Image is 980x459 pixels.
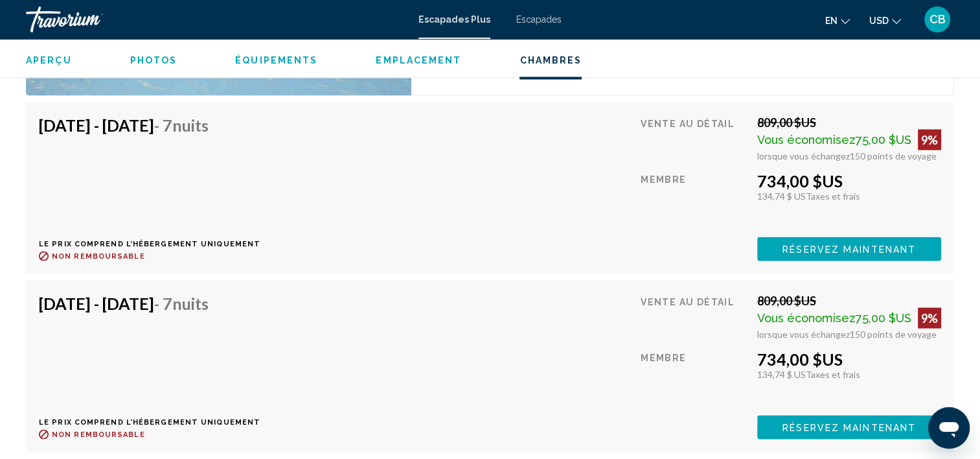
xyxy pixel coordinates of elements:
font: 809,00 $US [757,115,816,130]
p: Le prix comprend l’hébergement uniquement [39,240,260,248]
span: Aperçu [26,55,72,65]
span: en [825,16,838,26]
button: Emplacement [376,54,461,66]
p: Le prix comprend l’hébergement uniquement [39,418,260,427]
font: 734,00 $US [757,171,843,191]
font: 75,00 $US [856,311,911,325]
span: Équipements [235,55,317,65]
span: Réservez maintenant [782,423,916,433]
span: Taxes et frais [806,369,860,380]
button: Réservez maintenant [757,237,941,261]
button: Changer de devise [869,11,901,30]
span: Vous économisez [757,133,856,147]
button: Réservez maintenant [757,416,941,440]
button: Photos [130,54,177,66]
div: Membre [641,349,747,406]
font: 75,00 $US [856,133,911,147]
div: 9% [918,130,941,150]
span: Chambres [519,55,582,65]
div: Membre [641,171,747,228]
span: USD [869,16,889,26]
a: Travorium [26,6,405,32]
div: 9% [918,308,941,329]
span: 150 points de voyage [850,150,937,161]
iframe: Bouton de lancement de la fenêtre de messagerie [928,407,970,449]
h4: [DATE] - [DATE] [39,115,251,135]
span: nuits [172,294,209,313]
span: nuits [172,115,209,135]
span: Emplacement [376,55,461,65]
h4: [DATE] - [DATE] [39,294,251,313]
div: Vente au détail [641,115,747,161]
font: 734,00 $US [757,349,843,369]
span: lorsque vous échangez [757,329,850,340]
button: Aperçu [26,54,72,66]
span: Réservez maintenant [782,244,916,255]
span: CB [929,13,946,26]
font: 809,00 $US [757,294,816,308]
div: Vente au détail [641,294,747,340]
span: 150 points de voyage [850,329,937,340]
span: - 7 [154,294,209,313]
span: Non remboursable [52,252,145,261]
span: Photos [130,55,177,65]
a: Escapades Plus [418,14,490,25]
span: - 7 [154,115,209,135]
div: 134,74 $ US [757,369,941,380]
span: Vous économisez [757,311,856,325]
button: Menu utilisateur [920,6,954,33]
div: 134,74 $ US [757,191,941,202]
a: Escapades [516,14,562,25]
button: Chambres [519,54,582,66]
span: Taxes et frais [806,191,860,202]
span: lorsque vous échangez [757,150,850,161]
button: Équipements [235,54,317,66]
button: Changer la langue [825,11,850,30]
span: Non remboursable [52,430,145,439]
